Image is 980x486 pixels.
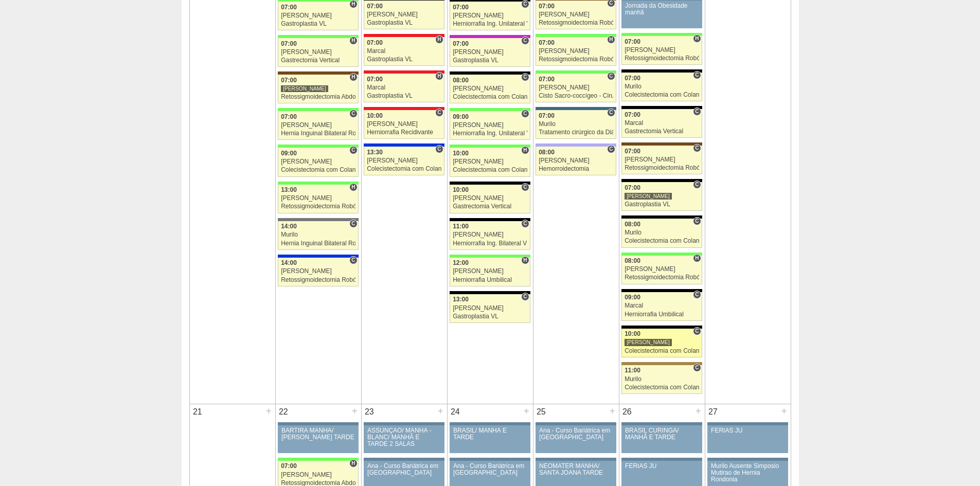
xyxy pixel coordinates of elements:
[281,113,297,120] span: 07:00
[453,167,527,173] div: Colecistectomia com Colangiografia VL
[536,147,616,175] a: C 08:00 [PERSON_NAME] Hemorroidectomia
[453,57,527,64] div: Gastroplastia VL
[625,192,672,200] div: [PERSON_NAME]
[281,203,355,210] div: Retossigmoidectomia Robótica
[625,111,640,118] span: 07:00
[349,37,357,45] span: Hospital
[707,458,788,461] div: Key: Aviso
[364,37,444,66] a: H 07:00 Marcal Gastroplastia VL
[536,37,616,66] a: H 07:00 [PERSON_NAME] Retossigmoidectomia Robótica
[625,376,699,383] div: Murilo
[453,305,527,312] div: [PERSON_NAME]
[450,422,530,425] div: Key: Aviso
[619,404,635,420] div: 26
[190,404,206,420] div: 21
[453,203,527,210] div: Gastrectomia Vertical
[281,94,355,100] div: Retossigmoidectomia Abdominal VL
[693,327,701,335] span: Consultório
[367,3,383,10] span: 07:00
[281,268,355,275] div: [PERSON_NAME]
[621,289,702,292] div: Key: Blanc
[281,167,355,173] div: Colecistectomia com Colangiografia VL
[539,93,613,99] div: Cisto Sacro-coccígeo - Cirurgia
[278,185,358,213] a: H 13:00 [PERSON_NAME] Retossigmoidectomia Robótica
[607,35,615,44] span: Hospital
[450,38,530,67] a: C 07:00 [PERSON_NAME] Gastroplastia VL
[453,21,527,27] div: Herniorrafia Ing. Unilateral VL
[453,231,527,238] div: [PERSON_NAME]
[539,157,613,164] div: [PERSON_NAME]
[621,458,702,461] div: Key: Aviso
[621,106,702,109] div: Key: Blanc
[625,294,640,301] span: 09:00
[711,427,785,434] div: FERIAS JU
[364,422,444,425] div: Key: Aviso
[607,145,615,153] span: Consultório
[625,38,640,45] span: 07:00
[367,427,441,448] div: ASSUNÇÃO/ MANHÃ -BLANC/ MANHÃ E TARDE 2 SALAS
[536,458,616,461] div: Key: Aviso
[450,294,530,323] a: C 13:00 [PERSON_NAME] Gastroplastia VL
[536,422,616,425] div: Key: Aviso
[536,110,616,139] a: C 07:00 Murilo Tratamento cirúrgico da Diástase do reto abdomem
[281,21,355,27] div: Gastroplastia VL
[349,146,357,154] span: Consultório
[364,107,444,110] div: Key: Assunção
[621,253,702,256] div: Key: Brasil
[364,143,444,147] div: Key: São Luiz - Itaim
[349,110,357,118] span: Consultório
[625,3,699,16] div: Jornada da Obesidade manhã
[453,195,527,202] div: [PERSON_NAME]
[278,182,358,185] div: Key: Brasil
[281,277,355,283] div: Retossigmoidectomia Robótica
[625,184,640,191] span: 07:00
[278,218,358,221] div: Key: Santa Catarina
[367,20,441,26] div: Gastroplastia VL
[693,291,701,299] span: Consultório
[625,338,672,346] div: [PERSON_NAME]
[625,311,699,318] div: Herniorrafia Umbilical
[521,73,529,81] span: Consultório
[281,223,297,230] span: 14:00
[625,330,640,337] span: 10:00
[278,71,358,75] div: Key: Santa Joana
[453,12,527,19] div: [PERSON_NAME]
[367,166,441,172] div: Colecistectomia com Colangiografia VL
[367,48,441,55] div: Marcal
[625,165,699,171] div: Retossigmoidectomia Robótica
[539,39,555,46] span: 07:00
[450,75,530,103] a: C 08:00 [PERSON_NAME] Colecistectomia com Colangiografia VL
[625,55,699,62] div: Retossigmoidectomia Robótica
[278,255,358,258] div: Key: São Luiz - Itaim
[621,33,702,36] div: Key: Brasil
[693,217,701,225] span: Consultório
[367,84,441,91] div: Marcal
[450,35,530,38] div: Key: Maria Braido
[448,404,464,420] div: 24
[621,365,702,394] a: C 11:00 Murilo Colecistectomia com Colangiografia VL
[453,4,469,11] span: 07:00
[780,404,789,418] div: +
[521,293,529,301] span: Consultório
[453,40,469,47] span: 07:00
[453,122,527,129] div: [PERSON_NAME]
[281,130,355,137] div: Hernia Inguinal Bilateral Robótica
[276,404,292,420] div: 22
[521,183,529,191] span: Consultório
[453,313,527,320] div: Gastroplastia VL
[625,348,699,354] div: Colecistectomia com Colangiografia VL
[621,219,702,247] a: C 08:00 Murilo Colecistectomia com Colangiografia VL
[621,146,702,174] a: C 07:00 [PERSON_NAME] Retossigmoidectomia Robótica
[625,238,699,244] div: Colecistectomia com Colangiografia VL
[281,462,297,470] span: 07:00
[450,182,530,185] div: Key: Blanc
[281,259,297,266] span: 14:00
[453,296,469,303] span: 13:00
[621,182,702,211] a: C 07:00 [PERSON_NAME] Gastroplastia VL
[349,220,357,228] span: Consultório
[349,256,357,264] span: Consultório
[621,36,702,65] a: H 07:00 [PERSON_NAME] Retossigmoidectomia Robótica
[453,463,527,476] div: Ana - Curso Bariátrica em [GEOGRAPHIC_DATA]
[450,255,530,258] div: Key: Brasil
[281,49,355,56] div: [PERSON_NAME]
